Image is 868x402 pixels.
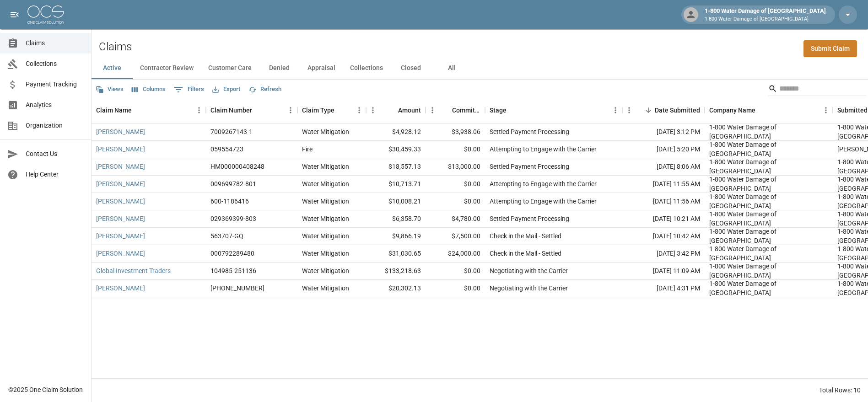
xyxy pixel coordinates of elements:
[96,179,145,188] a: [PERSON_NAME]
[622,141,705,158] div: [DATE] 5:20 PM
[302,284,349,293] div: Water Mitigation
[709,123,828,141] div: 1-800 Water Damage of Athens
[709,157,828,176] div: 1-800 Water Damage of Athens
[366,210,426,228] div: $6,358.70
[96,97,132,123] div: Claim Name
[334,104,347,117] button: Sort
[93,82,126,96] button: Views
[622,280,705,297] div: [DATE] 4:31 PM
[426,280,485,297] div: $0.00
[426,158,485,176] div: $13,000.00
[96,145,145,154] a: [PERSON_NAME]
[352,103,366,117] button: Menu
[300,57,343,79] button: Appraisal
[297,97,366,123] div: Claim Type
[426,176,485,193] div: $0.00
[99,40,132,54] h2: Claims
[96,284,145,293] a: [PERSON_NAME]
[210,179,256,188] div: 009699782-801
[366,123,426,141] div: $4,928.12
[210,162,264,171] div: HM000000408248
[96,127,145,136] a: [PERSON_NAME]
[302,127,349,136] div: Water Mitigation
[709,279,828,297] div: 1-800 Water Damage of Athens
[366,158,426,176] div: $18,557.13
[709,244,828,263] div: 1-800 Water Damage of Athens
[366,280,426,297] div: $20,302.13
[27,5,64,24] img: ocs-logo-white-transparent.png
[366,141,426,158] div: $30,459.33
[210,214,256,223] div: 029369399-803
[490,179,597,188] div: Attempting to Engage with the Carrier
[709,227,828,245] div: 1-800 Water Damage of Athens
[96,162,145,171] a: [PERSON_NAME]
[206,97,297,123] div: Claim Number
[426,141,485,158] div: $0.00
[343,57,390,79] button: Collections
[5,5,24,24] button: open drawer
[490,197,597,206] div: Attempting to Engage with the Carrier
[490,266,568,275] div: Negotiating with the Carrier
[210,197,249,206] div: 600-1186416
[210,97,252,123] div: Claim Number
[507,104,519,117] button: Sort
[701,6,830,23] div: 1-800 Water Damage of [GEOGRAPHIC_DATA]
[768,81,866,98] div: Search
[172,82,206,97] button: Show filters
[210,145,243,154] div: 059554723
[490,249,561,258] div: Check in the Mail - Settled
[96,266,171,275] a: Global Investment Traders
[426,263,485,280] div: $0.00
[426,97,485,123] div: Committed Amount
[259,57,300,79] button: Denied
[622,97,705,123] div: Date Submitted
[96,214,145,223] a: [PERSON_NAME]
[201,57,259,79] button: Customer Care
[709,192,828,210] div: 1-800 Water Damage of Athens
[302,249,349,258] div: Water Mitigation
[490,214,569,223] div: Settled Payment Processing
[490,231,561,241] div: Check in the Mail - Settled
[398,97,421,123] div: Amount
[490,162,569,171] div: Settled Payment Processing
[803,40,857,57] a: Submit Claim
[709,97,755,123] div: Company Name
[302,197,349,206] div: Water Mitigation
[210,249,254,258] div: 000792289480
[366,228,426,245] div: $9,866.19
[26,59,84,69] span: Collections
[490,97,507,123] div: Stage
[490,284,568,293] div: Negotiating with the Carrier
[366,193,426,210] div: $10,008.21
[426,228,485,245] div: $7,500.00
[819,386,861,395] div: Total Rows: 10
[26,170,84,179] span: Help Center
[622,263,705,280] div: [DATE] 11:09 AM
[8,385,83,394] div: © 2025 One Claim Solution
[709,209,828,228] div: 1-800 Water Damage of Athens
[96,197,145,206] a: [PERSON_NAME]
[439,104,452,117] button: Sort
[622,228,705,245] div: [DATE] 10:42 AM
[26,149,84,159] span: Contact Us
[96,249,145,258] a: [PERSON_NAME]
[819,103,833,117] button: Menu
[92,97,206,123] div: Claim Name
[129,82,168,96] button: Select columns
[452,97,480,123] div: Committed Amount
[252,104,265,117] button: Sort
[642,104,655,117] button: Sort
[655,97,700,123] div: Date Submitted
[210,284,264,293] div: 300-0102099-2025
[302,179,349,188] div: Water Mitigation
[431,57,473,79] button: All
[133,57,201,79] button: Contractor Review
[622,103,636,117] button: Menu
[26,80,84,89] span: Payment Tracking
[132,104,145,117] button: Sort
[192,103,206,117] button: Menu
[622,158,705,176] div: [DATE] 8:06 AM
[426,193,485,210] div: $0.00
[609,103,622,117] button: Menu
[92,57,133,79] button: Active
